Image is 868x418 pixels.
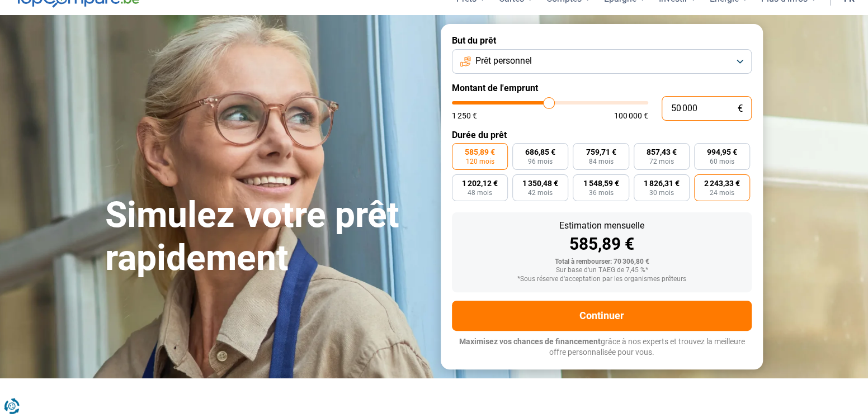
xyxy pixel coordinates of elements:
span: 84 mois [588,158,613,165]
span: 30 mois [649,189,674,196]
button: Continuer [452,301,752,331]
div: Sur base d'un TAEG de 7,45 %* [461,267,743,274]
span: 72 mois [649,158,674,165]
div: *Sous réserve d'acceptation par les organismes prêteurs [461,275,743,283]
span: 1 826,31 € [644,179,680,187]
span: Prêt personnel [475,55,532,67]
span: € [738,104,743,113]
div: 585,89 € [461,236,743,253]
span: 100 000 € [614,112,648,120]
span: 24 mois [710,189,734,196]
span: 1 548,59 € [583,179,619,187]
span: 2 243,33 € [704,179,740,187]
div: Total à rembourser: 70 306,80 € [461,258,743,266]
span: 686,85 € [525,148,555,156]
span: 585,89 € [465,148,495,156]
span: 759,71 € [586,148,616,156]
button: Prêt personnel [452,49,752,74]
h1: Simulez votre prêt rapidement [105,194,427,280]
span: 1 202,12 € [462,179,498,187]
span: 1 350,48 € [522,179,558,187]
span: Maximisez vos chances de financement [459,337,601,346]
span: 857,43 € [647,148,677,156]
span: 120 mois [466,158,494,165]
span: 1 250 € [452,112,477,120]
p: grâce à nos experts et trouvez la meilleure offre personnalisée pour vous. [452,336,752,358]
label: Montant de l'emprunt [452,83,752,93]
label: But du prêt [452,35,752,46]
span: 48 mois [468,189,492,196]
div: Estimation mensuelle [461,221,743,230]
span: 42 mois [528,189,553,196]
span: 994,95 € [707,148,737,156]
label: Durée du prêt [452,130,752,140]
span: 60 mois [710,158,734,165]
span: 96 mois [528,158,553,165]
span: 36 mois [588,189,613,196]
